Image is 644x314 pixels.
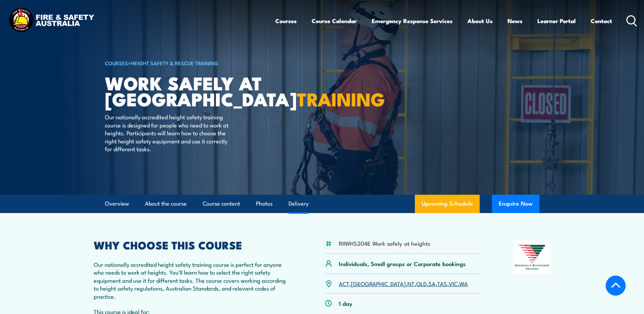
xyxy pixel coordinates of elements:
[256,195,273,213] a: Photos
[415,195,480,213] a: Upcoming Schedule
[407,279,415,287] a: NT
[94,260,292,300] p: Our nationally accredited height safety training course is perfect for anyone who needs to work a...
[289,195,309,213] a: Delivery
[94,240,292,249] h2: WHY CHOOSE THIS COURSE
[428,279,436,287] a: SA
[203,195,240,213] a: Course content
[437,279,447,287] a: TAS
[514,240,551,275] img: Nationally Recognised Training logo.
[339,260,466,267] p: Individuals, Small groups or Corporate bookings
[339,280,468,287] p: , , , , , , ,
[339,279,349,287] a: ACT
[339,239,430,247] li: RIIWHS204E Work safely at heights
[459,279,468,287] a: WA
[467,12,493,30] a: About Us
[537,12,576,30] a: Learner Portal
[105,113,229,153] p: Our nationally accredited height safety training course is designed for people who need to work a...
[508,12,522,30] a: News
[416,279,427,287] a: QLD
[131,59,218,67] a: Height Safety & Rescue Training
[105,195,129,213] a: Overview
[105,59,128,67] a: COURSES
[105,75,273,106] h1: Work Safely at [GEOGRAPHIC_DATA]
[372,12,453,30] a: Emergency Response Services
[492,195,539,213] button: Enquire Now
[351,279,406,287] a: [GEOGRAPHIC_DATA]
[312,12,357,30] a: Course Calendar
[591,12,612,30] a: Contact
[339,299,352,307] p: 1 day
[449,279,458,287] a: VIC
[145,195,187,213] a: About the course
[105,59,273,67] h6: >
[275,12,297,30] a: Courses
[297,84,385,112] strong: TRAINING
